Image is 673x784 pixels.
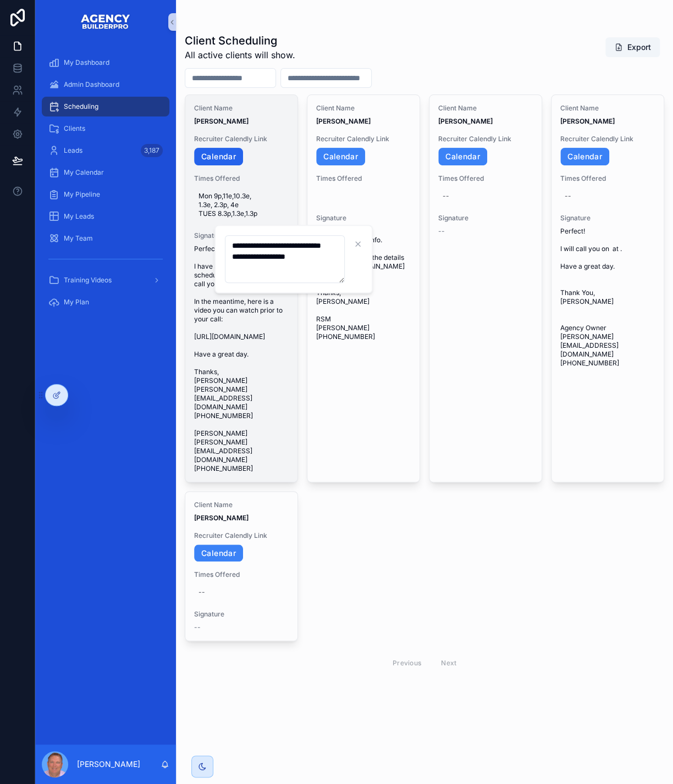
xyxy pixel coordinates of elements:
span: -- [438,227,445,236]
a: My Pipeline [42,185,169,204]
a: Scheduling [42,97,169,116]
span: Clients [64,124,85,133]
span: My Team [64,234,93,243]
a: Calendar [194,544,243,562]
div: scrollable content [35,44,176,328]
span: Recruiter Calendly Link [316,135,411,143]
span: Perfect! I will call you on at . Have a great day. Thank You, [PERSON_NAME] Agency Owner [PERSON_... [560,227,655,368]
a: Leads3,187 [42,141,169,160]
span: Times Offered [194,570,289,579]
div: -- [443,192,449,201]
span: Scheduling [64,102,98,111]
span: My Calendar [64,168,104,177]
a: My Dashboard [42,53,169,73]
span: My Pipeline [64,190,100,199]
a: Training Videos [42,270,169,290]
a: Calendar [316,148,365,165]
span: My Leads [64,212,94,221]
span: Client Name [438,104,533,113]
span: Signature [194,231,289,240]
a: Client Name[PERSON_NAME]Recruiter Calendly LinkCalendarTimes Offered--Signature-- [185,491,298,642]
span: Client Name [560,104,655,113]
a: Clients [42,119,169,138]
span: Client Name [194,104,289,113]
span: Recruiter Calendly Link [438,135,533,143]
span: Mon 9p,11e,10.3e, 1.3e, 2.3p, 4e TUES 8.3p,1.3e,1.3p [198,192,284,218]
span: Perfect! I have added you to our schedule and one of us will call you on at . In the meantime, he... [194,244,289,473]
strong: [PERSON_NAME] [194,117,249,125]
strong: [PERSON_NAME] [560,117,615,125]
a: Calendar [438,148,487,165]
span: Recruiter Calendly Link [194,531,289,540]
div: 3,187 [141,144,163,157]
span: -- [194,623,201,632]
strong: [PERSON_NAME] [438,117,493,125]
div: -- [565,192,571,201]
a: Admin Dashboard [42,75,169,94]
img: App logo [80,13,131,31]
span: Signature [194,610,289,619]
a: My Leads [42,207,169,226]
span: Client Name [194,501,289,509]
span: Admin Dashboard [64,80,119,89]
span: My Dashboard [64,58,109,67]
span: Recruiter Calendly Link [194,135,289,143]
span: Signature [316,214,411,223]
span: Times Offered [194,174,289,183]
a: Client Name[PERSON_NAME]Recruiter Calendly LinkCalendarTimes Offered--SignaturePerfect! I will ca... [551,94,664,482]
a: My Team [42,229,169,248]
span: Training Videos [64,276,112,285]
span: Signature [438,214,533,223]
a: Calendar [194,148,243,165]
a: My Plan [42,292,169,312]
span: Client Name [316,104,411,113]
span: Times Offered [438,174,533,183]
button: Export [605,37,660,57]
strong: [PERSON_NAME] [316,117,371,125]
strong: [PERSON_NAME] [194,514,249,522]
a: Calendar [560,148,609,165]
span: Times Offered [316,174,411,183]
a: Client Name[PERSON_NAME]Recruiter Calendly LinkCalendarTimes OfferedMon 9p,11e,10.3e, 1.3e, 2.3p,... [185,94,298,482]
span: Times Offered [560,174,655,183]
h1: Client Scheduling [185,33,295,48]
a: My Calendar [42,163,169,182]
a: Client Name[PERSON_NAME]Recruiter Calendly LinkCalendarTimes OfferedSignatureThank you for reques... [307,94,420,482]
span: All active clients will show. [185,48,295,62]
a: Client Name[PERSON_NAME]Recruiter Calendly LinkCalendarTimes Offered--Signature-- [429,94,542,482]
span: Signature [560,214,655,223]
span: Leads [64,146,82,155]
div: -- [198,588,205,597]
span: My Plan [64,298,89,307]
p: [PERSON_NAME] [77,759,140,770]
span: Recruiter Calendly Link [560,135,655,143]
